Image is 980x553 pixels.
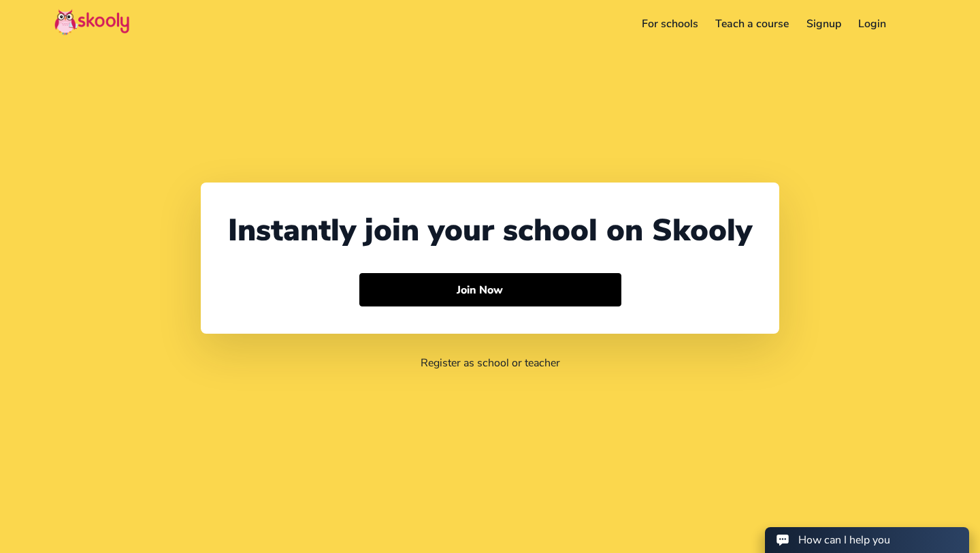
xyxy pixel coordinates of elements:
img: Skooly [54,9,129,35]
a: Teach a course [706,13,798,35]
a: Signup [798,13,850,35]
ion-icon: arrow forward outline [509,283,523,297]
a: For schools [633,13,707,35]
button: menu outline [906,13,926,35]
button: Join Nowarrow forward outline [359,273,621,307]
div: Instantly join your school on Skooly [228,210,752,251]
a: Login [850,13,896,35]
a: Register as school or teacher [421,355,560,370]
